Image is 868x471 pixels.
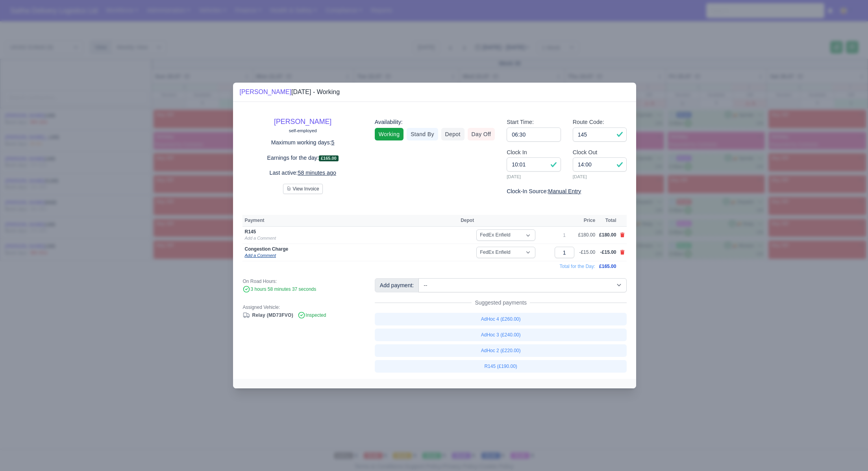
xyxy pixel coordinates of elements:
td: -£15.00 [576,244,597,261]
span: £180.00 [599,232,616,238]
small: self-employed [289,128,317,133]
p: Last active: [242,168,363,177]
small: [DATE] [573,173,627,180]
span: £165.00 [319,155,339,161]
div: Availability: [375,118,495,127]
p: Earnings for the day: [242,153,363,163]
th: Total [597,215,618,227]
div: 1 [555,232,574,238]
span: -£15.00 [600,249,616,255]
div: 3 hours 58 minutes 37 seconds [242,286,363,293]
a: Working [375,128,403,140]
a: R145 (£190.00) [375,360,627,373]
span: £165.00 [599,264,616,269]
div: Add payment: [375,278,419,292]
a: [PERSON_NAME] [239,89,291,95]
td: £180.00 [576,227,597,244]
a: [PERSON_NAME] [274,118,331,126]
iframe: Chat Widget [727,380,868,471]
u: 5 [331,139,335,146]
small: [DATE] [507,173,561,180]
span: Inspected [298,312,326,318]
p: Maximum working days: [242,138,363,147]
th: Depot [459,215,553,227]
span: Suggested payments [472,299,530,307]
u: Manual Entry [548,188,581,194]
div: Clock-In Source: [507,187,627,196]
div: R145 [244,229,422,235]
th: Price [576,215,597,227]
a: AdHoc 2 (£220.00) [375,344,627,357]
a: AdHoc 4 (£260.00) [375,313,627,325]
a: Stand By [407,128,438,140]
label: Start Time: [507,118,534,127]
div: Assigned Vehicle: [242,304,363,310]
div: [DATE] - Working [239,87,340,97]
u: 58 minutes ago [298,170,336,176]
button: View Invoice [283,184,323,194]
th: Payment [242,215,459,227]
label: Clock Out [573,148,598,157]
label: Clock In [507,148,527,157]
a: AdHoc 3 (£240.00) [375,329,627,341]
a: Relay (MD73FVO) [242,312,293,318]
div: On Road Hours: [242,278,363,284]
div: Congestion Charge [244,246,422,252]
label: Route Code: [573,118,604,127]
a: Day Off [468,128,495,140]
a: Depot [441,128,465,140]
a: Add a Comment [244,236,276,240]
span: Total for the Day: [559,264,595,269]
a: Add a Comment [244,253,276,258]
